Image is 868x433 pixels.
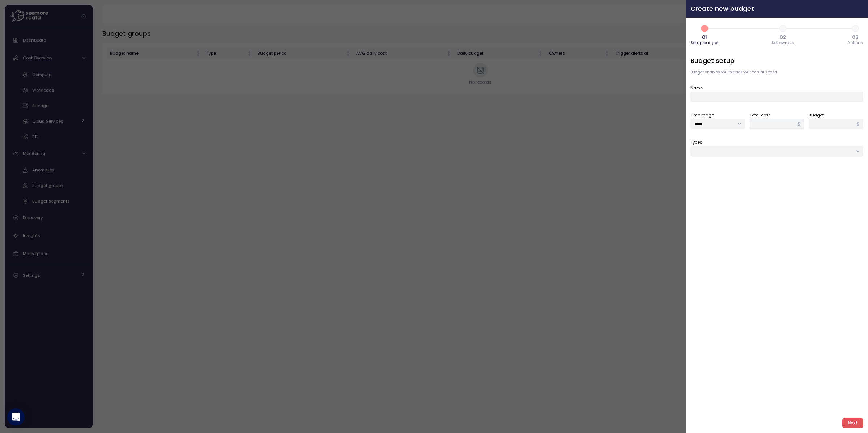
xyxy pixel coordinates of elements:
button: 303Actions [847,22,863,47]
button: 101Setup budget [690,22,719,47]
label: Types [690,139,702,146]
button: 202Set owners [772,22,795,47]
label: Time range [690,112,714,119]
label: Budget [809,112,824,119]
button: Next [842,418,863,428]
div: $ [853,119,863,129]
span: Set owners [772,41,795,45]
h3: Budget setup [690,56,863,65]
h2: Create new budget [690,5,852,12]
div: $ [794,119,804,129]
span: 02 [780,35,786,39]
span: 3 [849,22,861,35]
span: 03 [852,35,859,39]
span: Actions [847,41,863,45]
span: 1 [698,22,711,35]
div: Open Intercom Messenger [7,408,25,426]
label: Name [690,85,703,92]
span: 01 [702,35,707,39]
p: Budget enables you to track your actual spend [690,70,863,75]
label: Total cost [750,112,770,119]
span: Setup budget [690,41,719,45]
span: 2 [777,22,789,35]
span: Next [848,418,858,428]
